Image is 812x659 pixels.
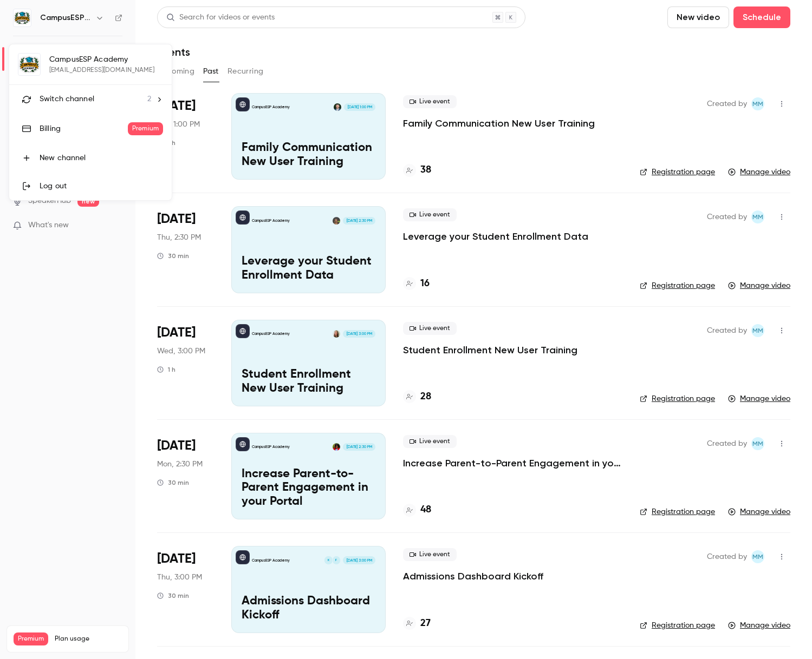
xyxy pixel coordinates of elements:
div: Billing [40,123,128,134]
div: New channel [40,153,163,163]
div: Log out [40,181,163,192]
span: Premium [128,122,163,135]
span: Switch channel [40,94,94,105]
span: 2 [147,94,151,105]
